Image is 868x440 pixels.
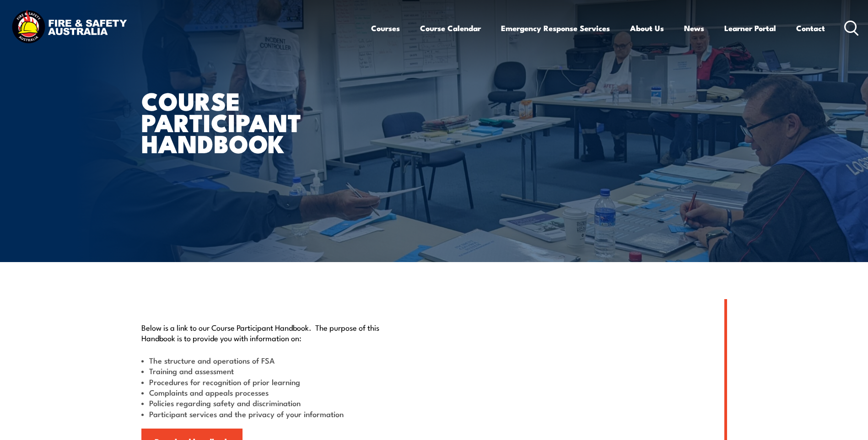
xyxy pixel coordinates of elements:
[684,16,704,40] a: News
[141,408,392,419] li: Participant services and the privacy of your information
[420,16,481,40] a: Course Calendar
[141,387,392,397] li: Complaints and appeals processes
[796,16,825,40] a: Contact
[630,16,664,40] a: About Us
[141,376,392,387] li: Procedures for recognition of prior learning
[724,16,776,40] a: Learner Portal
[371,16,400,40] a: Courses
[501,16,610,40] a: Emergency Response Services
[141,322,392,343] p: Below is a link to our Course Participant Handbook. The purpose of this Handbook is to provide yo...
[141,397,392,408] li: Policies regarding safety and discrimination
[141,90,367,154] h1: Course Participant Handbook
[141,365,392,376] li: Training and assessment
[141,355,392,365] li: The structure and operations of FSA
